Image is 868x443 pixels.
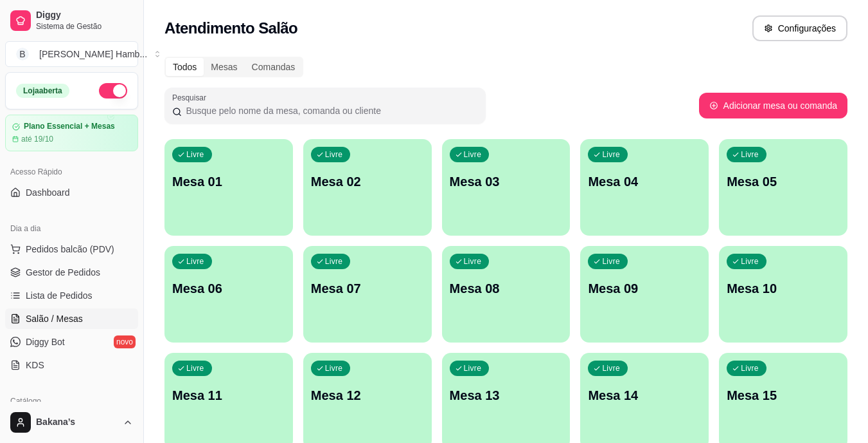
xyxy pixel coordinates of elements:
p: Mesa 02 [311,173,424,191]
p: Mesa 13 [450,386,563,404]
a: Gestor de Pedidos [5,262,138,283]
p: Livre [602,149,620,160]
button: LivreMesa 08 [442,246,571,343]
p: Livre [464,149,482,160]
input: Pesquisar [182,104,478,117]
button: Select a team [5,41,138,67]
span: Gestor de Pedidos [26,266,100,279]
button: LivreMesa 09 [580,246,709,343]
button: Bakana’s [5,407,138,438]
article: Plano Essencial + Mesas [24,122,115,131]
span: Sistema de Gestão [36,21,133,32]
p: Livre [741,256,759,267]
button: LivreMesa 04 [580,139,709,236]
p: Mesa 04 [588,173,701,191]
button: Configurações [752,15,847,41]
a: Dashboard [5,182,138,203]
p: Livre [741,149,759,160]
p: Mesa 06 [172,279,285,297]
span: Diggy Bot [26,335,65,348]
div: Loja aberta [16,84,69,98]
button: LivreMesa 02 [303,139,432,236]
span: Bakana’s [36,417,118,428]
button: LivreMesa 05 [719,139,847,236]
p: Livre [325,363,343,373]
p: Mesa 10 [727,279,840,297]
div: Acesso Rápido [5,162,138,182]
div: Comandas [245,58,303,76]
p: Livre [186,363,204,373]
a: Diggy Botnovo [5,332,138,352]
button: Pedidos balcão (PDV) [5,239,138,259]
span: Diggy [36,10,133,21]
p: Livre [186,149,204,160]
div: Dia a dia [5,218,138,239]
p: Mesa 12 [311,386,424,404]
button: Adicionar mesa ou comanda [699,93,847,118]
button: LivreMesa 07 [303,246,432,343]
a: DiggySistema de Gestão [5,5,138,36]
button: LivreMesa 06 [164,246,293,343]
label: Pesquisar [172,92,211,103]
div: [PERSON_NAME] Hamb ... [39,48,147,61]
button: LivreMesa 03 [442,139,571,236]
p: Livre [325,256,343,267]
p: Mesa 03 [450,173,563,191]
p: Livre [325,149,343,160]
p: Mesa 08 [450,279,563,297]
div: Catálogo [5,391,138,411]
a: KDS [5,355,138,375]
a: Salão / Mesas [5,308,138,329]
p: Livre [602,363,620,373]
button: LivreMesa 01 [164,139,293,236]
a: Plano Essencial + Mesasaté 19/10 [5,115,138,151]
p: Livre [186,256,204,267]
p: Mesa 09 [588,279,701,297]
button: LivreMesa 10 [719,246,847,343]
span: KDS [26,359,44,372]
span: B [16,48,29,61]
p: Mesa 11 [172,386,285,404]
p: Livre [464,256,482,267]
p: Livre [741,363,759,373]
div: Mesas [204,58,244,76]
p: Mesa 15 [727,386,840,404]
span: Pedidos balcão (PDV) [26,243,114,256]
p: Mesa 07 [311,279,424,297]
span: Lista de Pedidos [26,289,93,302]
button: Alterar Status [99,83,127,99]
p: Livre [464,363,482,373]
p: Mesa 01 [172,173,285,191]
div: Todos [166,58,204,76]
p: Mesa 05 [727,173,840,191]
h2: Atendimento Salão [164,18,297,39]
article: até 19/10 [21,134,53,144]
span: Dashboard [26,186,70,199]
p: Mesa 14 [588,386,701,404]
span: Salão / Mesas [26,312,83,325]
p: Livre [602,256,620,267]
a: Lista de Pedidos [5,285,138,306]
